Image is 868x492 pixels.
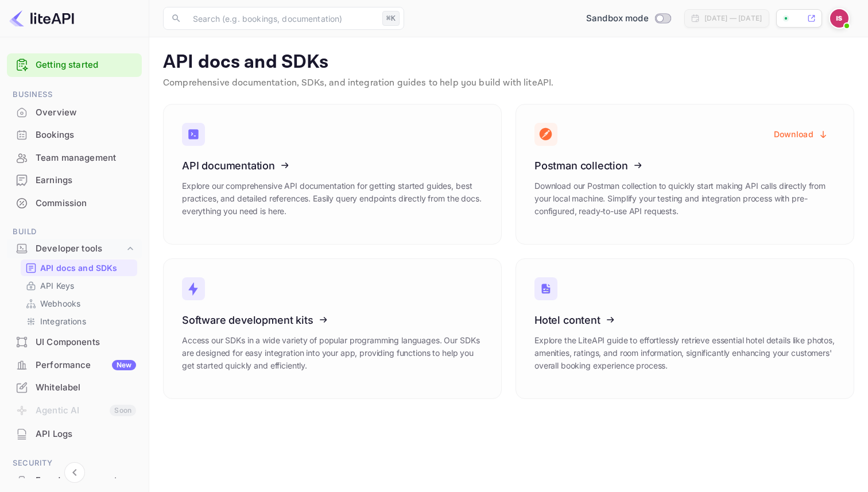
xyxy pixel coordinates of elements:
span: Build [7,226,142,238]
span: Business [7,88,142,101]
p: Explore the LiteAPI guide to effortlessly retrieve essential hotel details like photos, amenities... [534,334,835,372]
h3: API documentation [182,160,483,172]
div: Bookings [36,129,136,142]
a: API Keys [25,280,133,292]
a: API Logs [7,423,142,444]
a: Whitelabel [7,377,142,398]
div: Bookings [7,124,142,146]
div: Commission [36,197,136,210]
span: Sandbox mode [586,12,649,25]
div: Team management [7,147,142,169]
p: Integrations [40,315,86,327]
div: Whitelabel [36,381,136,394]
div: Performance [36,359,136,372]
div: API Keys [21,277,137,294]
img: LiteAPI logo [9,9,74,28]
a: Fraud management [7,470,142,491]
div: Fraud management [36,474,136,487]
h3: Software development kits [182,314,483,326]
div: Webhooks [21,295,137,312]
div: Getting started [7,53,142,77]
p: API docs and SDKs [163,51,854,74]
a: Integrations [25,315,133,327]
div: API Logs [7,423,142,445]
div: Integrations [21,313,137,330]
p: Access our SDKs in a wide variety of popular programming languages. Our SDKs are designed for eas... [182,334,483,372]
input: Search (e.g. bookings, documentation) [186,7,378,30]
button: Collapse navigation [64,462,85,483]
a: Bookings [7,124,142,145]
div: Developer tools [7,239,142,259]
a: Earnings [7,169,142,191]
div: PerformanceNew [7,354,142,377]
p: Explore our comprehensive API documentation for getting started guides, best practices, and detai... [182,180,483,218]
div: New [112,360,136,370]
div: UI Components [36,336,136,349]
img: Idan Solimani [830,9,848,28]
div: Overview [7,102,142,124]
div: [DATE] — [DATE] [704,13,762,24]
h3: Hotel content [534,314,835,326]
a: Commission [7,192,142,214]
div: Switch to Production mode [582,12,675,25]
a: Team management [7,147,142,168]
a: Getting started [36,59,136,72]
p: API Keys [40,280,74,292]
div: API docs and SDKs [21,259,137,276]
div: API Logs [36,428,136,441]
div: Whitelabel [7,377,142,399]
a: API docs and SDKs [25,262,133,274]
p: Download our Postman collection to quickly start making API calls directly from your local machin... [534,180,835,218]
span: Security [7,457,142,470]
div: Earnings [36,174,136,187]
div: Earnings [7,169,142,192]
div: UI Components [7,331,142,354]
p: Webhooks [40,297,80,309]
a: Hotel contentExplore the LiteAPI guide to effortlessly retrieve essential hotel details like phot... [516,258,854,399]
div: Commission [7,192,142,215]
p: API docs and SDKs [40,262,118,274]
div: Team management [36,152,136,165]
div: ⌘K [382,11,400,26]
a: PerformanceNew [7,354,142,375]
div: Overview [36,106,136,119]
button: Download [767,123,835,145]
div: Developer tools [36,242,125,255]
a: Webhooks [25,297,133,309]
a: UI Components [7,331,142,352]
a: Overview [7,102,142,123]
a: Software development kitsAccess our SDKs in a wide variety of popular programming languages. Our ... [163,258,502,399]
a: API documentationExplore our comprehensive API documentation for getting started guides, best pra... [163,104,502,245]
p: Comprehensive documentation, SDKs, and integration guides to help you build with liteAPI. [163,76,854,90]
h3: Postman collection [534,160,835,172]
